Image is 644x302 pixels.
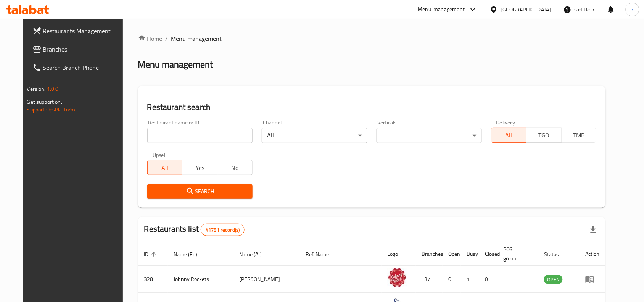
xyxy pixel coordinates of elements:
[171,34,222,43] span: Menu management
[144,250,159,259] span: ID
[27,97,62,107] span: Get support on:
[47,84,59,94] span: 1.0.0
[151,162,180,173] span: All
[182,160,217,175] button: Yes
[631,5,633,14] span: r
[153,187,246,196] span: Search
[233,266,299,293] td: [PERSON_NAME]
[43,45,125,54] span: Branches
[416,266,443,293] td: 37
[239,250,272,259] span: Name (Ar)
[166,34,168,43] li: /
[479,242,497,266] th: Closed
[494,130,523,141] span: All
[185,162,214,173] span: Yes
[147,160,183,175] button: All
[26,22,131,40] a: Restaurants Management
[26,40,131,58] a: Branches
[443,266,461,293] td: 0
[585,275,599,284] div: Menu
[144,223,245,236] h2: Restaurants list
[153,152,167,158] label: Upsell
[504,245,529,263] span: POS group
[306,250,339,259] span: Ref. Name
[544,275,563,284] div: OPEN
[479,266,497,293] td: 0
[138,58,213,71] h2: Menu management
[138,34,606,43] nav: breadcrumb
[377,128,482,143] div: ​
[27,84,46,94] span: Version:
[201,224,245,236] div: Total records count
[27,105,76,115] a: Support.OpsPlatform
[138,266,168,293] td: 328
[262,128,367,143] div: All
[461,266,479,293] td: 1
[388,268,407,287] img: Johnny Rockets
[43,26,125,36] span: Restaurants Management
[565,130,594,141] span: TMP
[168,266,233,293] td: Johnny Rockets
[418,5,465,14] div: Menu-management
[147,184,253,199] button: Search
[221,162,250,173] span: No
[138,34,163,43] a: Home
[544,250,569,259] span: Status
[26,58,131,77] a: Search Branch Phone
[584,221,602,239] div: Export file
[461,242,479,266] th: Busy
[147,102,597,113] h2: Restaurant search
[561,128,597,143] button: TMP
[579,242,605,266] th: Action
[43,63,125,72] span: Search Branch Phone
[416,242,443,266] th: Branches
[530,130,559,141] span: TGO
[201,226,244,234] span: 41791 record(s)
[174,250,208,259] span: Name (En)
[443,242,461,266] th: Open
[526,128,562,143] button: TGO
[382,242,416,266] th: Logo
[501,5,551,14] div: [GEOGRAPHIC_DATA]
[217,160,253,175] button: No
[147,128,253,143] input: Search for restaurant name or ID..
[491,128,526,143] button: All
[544,275,563,284] span: OPEN
[496,120,515,125] label: Delivery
